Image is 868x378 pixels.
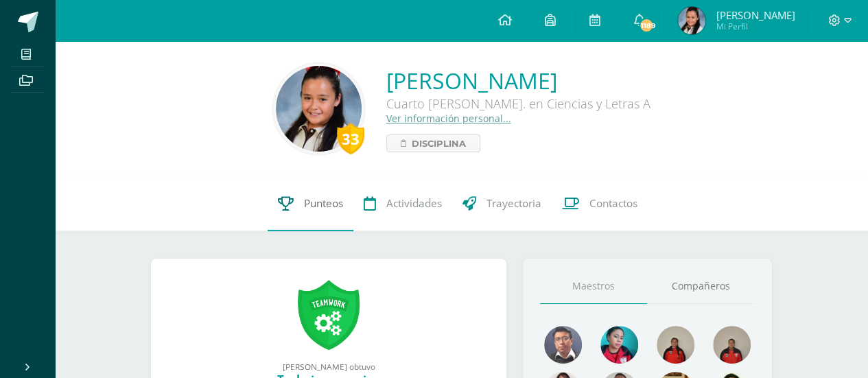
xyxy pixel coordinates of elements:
[716,8,795,22] span: [PERSON_NAME]
[486,196,541,211] span: Trayectoria
[386,112,511,125] a: Ver información personal...
[386,66,650,95] a: [PERSON_NAME]
[544,326,582,364] img: bf3cc4379d1deeebe871fe3ba6f72a08.png
[353,176,452,231] a: Actividades
[540,269,648,304] a: Maestros
[589,196,637,211] span: Contactos
[304,196,343,211] span: Punteos
[552,176,648,231] a: Contactos
[268,176,353,231] a: Punteos
[600,326,638,364] img: 1c7763f46a97a60cb2d0673d8595e6ce.png
[337,123,364,154] div: 33
[639,18,654,33] span: 1189
[386,196,442,211] span: Actividades
[716,21,795,32] span: Mi Perfil
[647,269,755,304] a: Compañeros
[678,7,705,34] img: c96397c511791d3a1b42fe9ecb80f1c5.png
[412,135,466,152] span: Disciplina
[386,134,480,152] a: Disciplina
[657,326,694,364] img: 4cadd866b9674bb26779ba88b494ab1f.png
[713,326,751,364] img: 177a0cef6189344261906be38084f07c.png
[276,66,362,152] img: 6cbd41168ba03094e24171d508c2f0c8.png
[165,361,493,372] div: [PERSON_NAME] obtuvo
[386,95,650,112] div: Cuarto [PERSON_NAME]. en Ciencias y Letras A
[452,176,552,231] a: Trayectoria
